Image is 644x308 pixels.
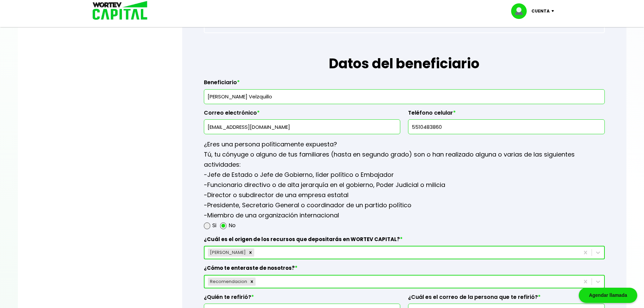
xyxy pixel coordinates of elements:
[204,110,400,120] label: Correo electrónico
[204,294,400,304] label: ¿Quién te refirió?
[204,139,605,149] p: ¿Eres una persona políticamente expuesta?
[408,294,604,304] label: ¿Cuál es el correo de la persona que te refirió?
[208,278,248,286] div: Recomendacion
[247,248,254,257] div: Remove Sueldo
[204,265,605,275] label: ¿Cómo te enteraste de nosotros?
[204,79,605,89] label: Beneficiario
[212,220,216,231] label: Si
[550,10,559,12] img: icon-down
[408,110,604,120] label: Teléfono celular
[204,236,605,246] label: ¿Cuál es el origen de los recursos que depositarás en WORTEV CAPITAL?
[204,149,605,170] p: Tú, tu cónyuge o alguno de tus familiares (hasta en segundo grado) son o han realizado alguna o v...
[208,248,247,257] div: [PERSON_NAME]
[204,33,605,74] h1: Datos del beneficiario
[229,220,236,231] label: No
[204,170,605,220] p: -Jefe de Estado o Jefe de Gobierno, líder político o Embajador -Funcionario directivo o de alta j...
[411,120,601,134] input: 10 dígitos
[511,3,531,19] img: profile-image
[248,278,256,286] div: Remove Recomendacion
[579,288,637,303] div: Agendar llamada
[531,6,550,16] p: Cuenta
